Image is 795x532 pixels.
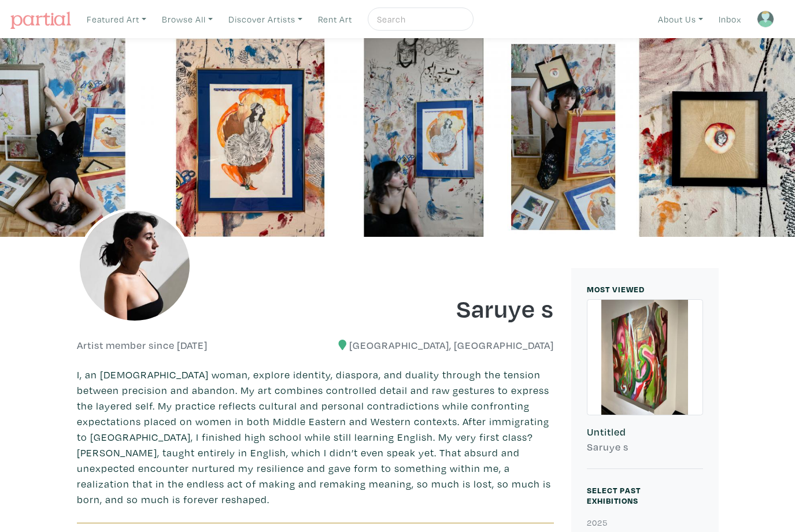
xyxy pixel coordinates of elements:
h1: Saruye s [324,292,554,323]
a: About Us [653,8,708,31]
small: 2025 [587,517,608,528]
input: Search [376,12,463,27]
h6: [GEOGRAPHIC_DATA], [GEOGRAPHIC_DATA] [324,339,554,352]
a: Rent Art [313,8,357,31]
small: MOST VIEWED [587,284,645,295]
a: Untitled Saruye s [587,299,703,470]
a: Featured Art [82,8,151,31]
a: Browse All [157,8,218,31]
small: Select Past Exhibitions [587,485,641,506]
img: phpThumb.php [77,208,193,323]
h6: Artist member since [DATE] [77,339,208,352]
h6: Saruye s [587,441,703,453]
p: I, an [DEMOGRAPHIC_DATA] woman, explore identity, diaspora, and duality through the tension betwe... [77,367,554,507]
img: avatar.png [757,10,774,28]
h6: Untitled [587,426,703,438]
a: Discover Artists [223,8,308,31]
a: Inbox [713,8,746,31]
